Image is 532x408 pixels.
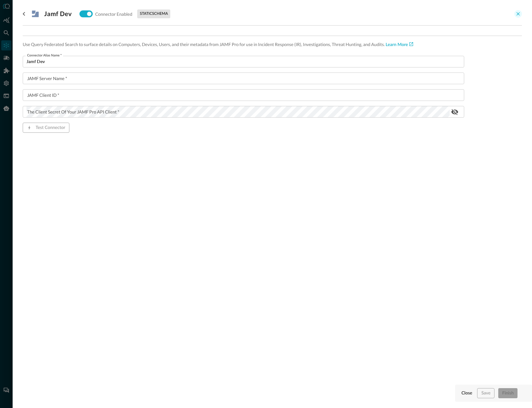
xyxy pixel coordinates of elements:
[386,43,413,47] a: Learn More
[23,41,413,48] p: Use Query Federated Search to surface details on Computers, Devices, Users, and their metadata fr...
[23,123,69,133] span: Please fill out all required fields or make needed changes before testing
[514,10,522,18] button: close-drawer
[460,388,473,398] button: Close
[19,9,29,19] button: go back
[44,10,72,18] h3: Jamf Dev
[450,107,460,117] button: show password
[140,11,168,17] p: static schema
[95,11,132,17] p: Connector Enabled
[32,10,39,18] svg: JAMF Pro
[461,389,472,397] div: Close
[27,53,62,58] label: Connector Alias Name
